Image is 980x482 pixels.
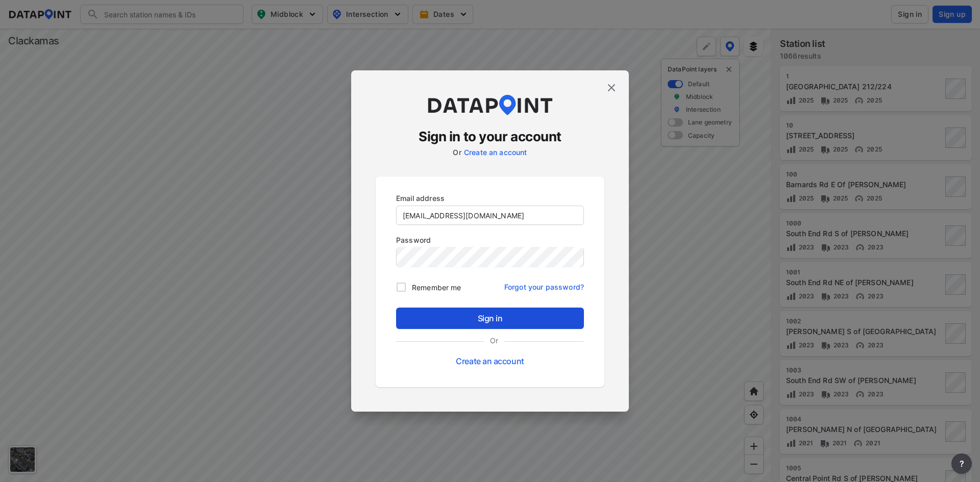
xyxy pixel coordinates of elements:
a: Forgot your password? [504,276,584,292]
label: Or [484,335,504,346]
p: Password [396,235,584,245]
button: more [951,453,972,474]
span: ? [958,458,966,470]
button: Sign in [396,308,584,329]
img: close.efbf2170.svg [605,82,618,94]
p: Email address [396,193,584,204]
img: dataPointLogo.9353c09d.svg [426,95,554,115]
input: you@example.com [397,206,583,224]
span: Sign in [404,312,576,324]
label: Or [453,148,461,157]
a: Create an account [464,148,527,157]
a: Create an account [456,356,524,366]
h3: Sign in to your account [376,128,604,146]
span: Remember me [412,282,461,293]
